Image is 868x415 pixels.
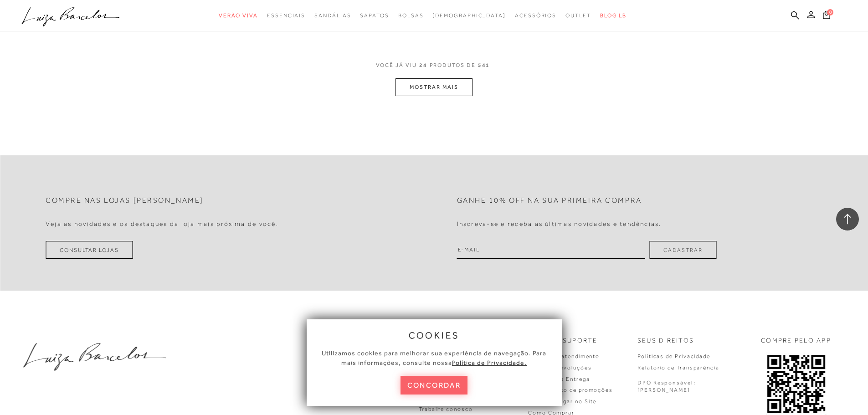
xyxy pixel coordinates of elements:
[432,12,506,19] span: [DEMOGRAPHIC_DATA]
[820,10,833,22] button: 0
[409,330,460,340] span: cookies
[637,379,696,395] p: DPO Responsável: [PERSON_NAME]
[600,12,627,19] span: BLOG LB
[478,61,490,78] span: 541
[761,336,831,345] p: COMPRE PELO APP
[360,12,389,19] span: Sapatos
[637,364,719,371] a: Relatório de Transparência
[565,12,591,19] span: Outlet
[398,7,424,24] a: noSubCategoriesText
[46,241,133,259] a: Consultar Lojas
[452,359,527,366] a: Política de Privacidade.
[637,336,694,345] p: Seus Direitos
[600,7,627,24] a: BLOG LB
[360,7,389,24] a: noSubCategoriesText
[401,376,468,395] button: concordar
[649,241,716,259] button: Cadastrar
[565,7,591,24] a: noSubCategoriesText
[267,7,305,24] a: noSubCategoriesText
[322,349,546,366] span: Utilizamos cookies para melhorar sua experiência de navegação. Para mais informações, consulte nossa
[267,12,305,19] span: Essenciais
[314,7,351,24] a: noSubCategoriesText
[430,61,476,69] span: PRODUTOS DE
[766,353,826,415] img: QRCODE
[376,61,417,69] span: VOCê JÁ VIU
[314,12,351,19] span: Sandálias
[419,61,427,78] span: 24
[457,241,645,259] input: E-mail
[23,343,166,371] img: luiza-barcelos.png
[219,7,258,24] a: noSubCategoriesText
[457,196,642,205] h2: Ganhe 10% off na sua primeira compra
[457,220,662,228] h4: Inscreva-se e receba as últimas novidades e tendências.
[46,220,278,228] h4: Veja as novidades e os destaques da loja mais próxima de você.
[46,196,204,205] h2: Compre nas lojas [PERSON_NAME]
[515,7,556,24] a: noSubCategoriesText
[398,12,424,19] span: Bolsas
[432,7,506,24] a: noSubCategoriesText
[637,353,710,359] a: Políticas de Privacidade
[827,9,833,15] span: 0
[515,12,556,19] span: Acessórios
[219,12,258,19] span: Verão Viva
[395,78,472,96] button: MOSTRAR MAIS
